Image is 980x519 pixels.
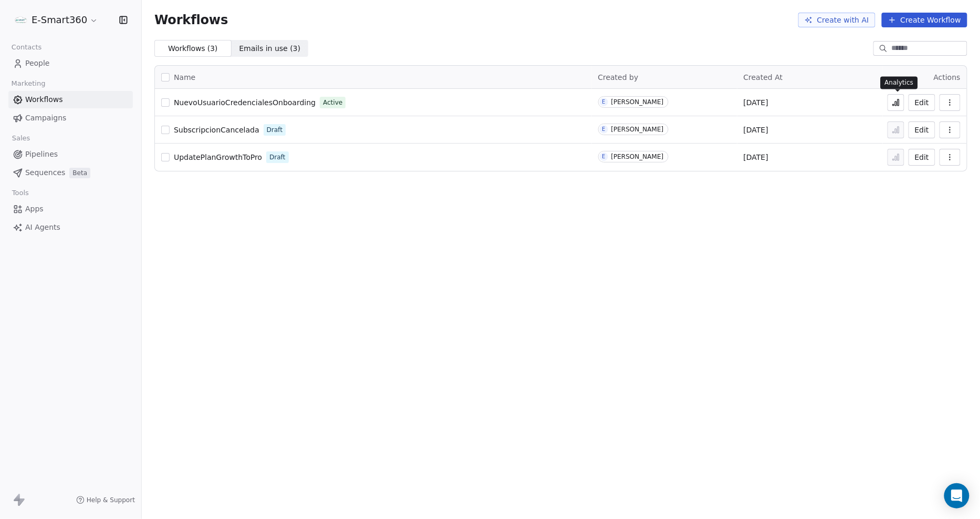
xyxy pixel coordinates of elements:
[25,203,44,215] span: Apps
[25,167,65,178] span: Sequences
[174,152,262,162] a: UpdatePlanGrowthToPro
[8,109,133,127] a: Campaigns
[611,98,664,106] div: [PERSON_NAME]
[25,94,63,105] span: Workflows
[174,153,262,161] span: UpdatePlanGrowthToPro
[744,97,768,108] span: [DATE]
[611,153,664,160] div: [PERSON_NAME]
[885,79,914,87] p: Analytics
[69,168,90,178] span: Beta
[7,185,33,201] span: Tools
[8,164,133,181] a: SequencesBeta
[744,152,768,162] span: [DATE]
[174,125,259,135] a: SubscripcionCancelada
[76,496,135,504] a: Help & Support
[87,496,135,504] span: Help & Support
[174,126,259,134] span: SubscripcionCancelada
[934,73,961,82] span: Actions
[239,43,300,54] span: Emails in use ( 3 )
[269,152,285,162] span: Draft
[32,13,87,27] span: E-Smart360
[611,126,664,133] div: [PERSON_NAME]
[267,125,283,135] span: Draft
[909,94,935,111] button: Edit
[7,39,46,55] span: Contacts
[174,98,316,107] span: NuevoUsuarioCredencialesOnboarding
[174,97,316,108] a: NuevoUsuarioCredencialesOnboarding
[323,98,342,107] span: Active
[154,13,228,27] span: Workflows
[8,146,133,163] a: Pipelines
[15,14,27,26] img: -.png
[7,130,35,146] span: Sales
[744,125,768,135] span: [DATE]
[174,72,195,83] span: Name
[8,200,133,218] a: Apps
[602,125,605,134] div: E
[25,113,66,124] span: Campaigns
[882,13,967,27] button: Create Workflow
[602,98,605,106] div: E
[25,222,60,233] span: AI Agents
[8,55,133,72] a: People
[909,149,935,166] button: Edit
[25,149,58,160] span: Pipelines
[13,11,100,29] button: E-Smart360
[744,73,783,82] span: Created At
[944,483,969,508] div: Open Intercom Messenger
[909,121,935,138] button: Edit
[25,58,50,69] span: People
[7,76,50,91] span: Marketing
[602,152,605,161] div: E
[8,91,133,108] a: Workflows
[798,13,875,27] button: Create with AI
[8,219,133,236] a: AI Agents
[598,73,639,82] span: Created by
